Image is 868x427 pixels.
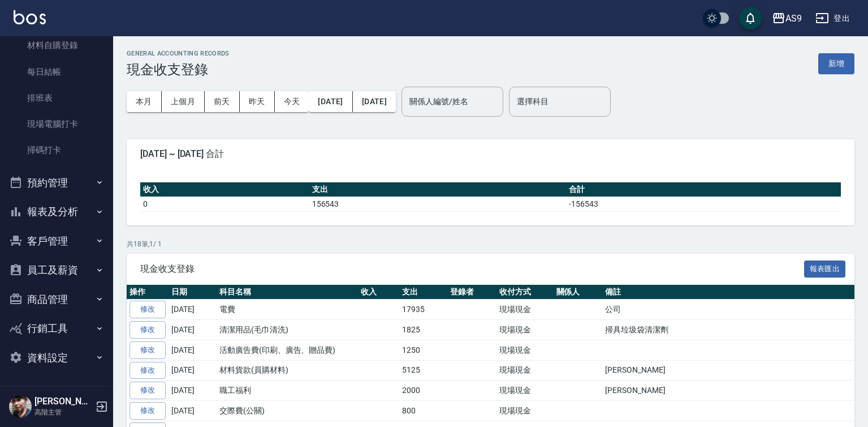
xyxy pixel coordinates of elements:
[5,168,109,198] button: 預約管理
[5,111,109,137] a: 現場電腦打卡
[129,382,166,399] a: 修改
[566,182,841,197] th: 合計
[496,285,554,300] th: 收付方式
[169,300,217,320] td: [DATE]
[5,285,109,314] button: 商品管理
[169,401,217,421] td: [DATE]
[140,263,804,275] span: 現金收支登錄
[34,396,92,407] h5: [PERSON_NAME]
[804,261,846,278] button: 報表匯出
[129,362,166,379] a: 修改
[5,197,109,227] button: 報表及分析
[399,340,447,360] td: 1250
[127,91,162,112] button: 本月
[554,285,603,300] th: 關係人
[496,381,554,401] td: 現場現金
[496,300,554,320] td: 現場現金
[5,85,109,111] a: 排班表
[129,341,166,359] a: 修改
[496,340,554,360] td: 現場現金
[14,10,46,24] img: Logo
[309,182,567,197] th: 支出
[217,285,358,300] th: 科目名稱
[5,59,109,85] a: 每日結帳
[566,197,841,211] td: -156543
[217,320,358,340] td: 清潔用品(毛巾清洗)
[602,300,862,320] td: 公司
[217,340,358,360] td: 活動廣告費(印刷、廣告、贈品費)
[399,360,447,381] td: 5125
[129,301,166,318] a: 修改
[9,395,32,418] img: Person
[162,91,205,112] button: 上個月
[217,401,358,421] td: 交際費(公關)
[129,321,166,339] a: 修改
[5,32,109,58] a: 材料自購登錄
[169,360,217,381] td: [DATE]
[205,91,240,112] button: 前天
[309,197,567,211] td: 156543
[399,401,447,421] td: 800
[127,62,230,78] h3: 現金收支登錄
[602,285,862,300] th: 備註
[496,320,554,340] td: 現場現金
[399,300,447,320] td: 17935
[169,340,217,360] td: [DATE]
[5,137,109,163] a: 掃碼打卡
[5,314,109,343] button: 行銷工具
[127,285,169,300] th: 操作
[140,197,309,211] td: 0
[447,285,496,300] th: 登錄者
[240,91,275,112] button: 昨天
[34,407,92,417] p: 高階主管
[496,360,554,381] td: 現場現金
[127,50,230,57] h2: GENERAL ACCOUNTING RECORDS
[169,320,217,340] td: [DATE]
[169,381,217,401] td: [DATE]
[275,91,309,112] button: 今天
[785,11,802,25] div: AS9
[140,182,309,197] th: 收入
[127,239,854,249] p: 共 18 筆, 1 / 1
[811,8,854,29] button: 登出
[767,7,806,30] button: AS9
[217,360,358,381] td: 材料貨款(員購材料)
[818,58,854,69] a: 新增
[496,401,554,421] td: 現場現金
[5,227,109,256] button: 客戶管理
[804,263,846,274] a: 報表匯出
[129,402,166,420] a: 修改
[217,381,358,401] td: 職工福利
[818,53,854,74] button: 新增
[353,91,396,112] button: [DATE]
[399,381,447,401] td: 2000
[739,7,762,29] button: save
[5,255,109,285] button: 員工及薪資
[5,343,109,373] button: 資料設定
[169,285,217,300] th: 日期
[140,148,841,160] span: [DATE] ~ [DATE] 合計
[399,285,447,300] th: 支出
[217,300,358,320] td: 電費
[602,320,862,340] td: 掃具垃圾袋清潔劑
[602,360,862,381] td: [PERSON_NAME]
[602,381,862,401] td: [PERSON_NAME]
[358,285,399,300] th: 收入
[399,320,447,340] td: 1825
[309,91,352,112] button: [DATE]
